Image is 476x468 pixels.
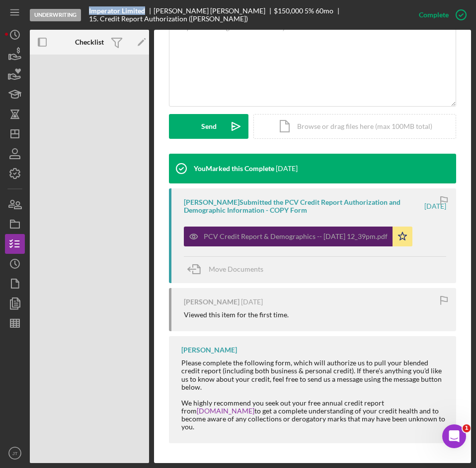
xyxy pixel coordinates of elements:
button: Complete [409,5,471,25]
time: 2025-08-19 16:39 [424,202,446,210]
a: [DOMAIN_NAME] [197,407,254,415]
div: Underwriting [30,9,81,21]
button: Send [169,114,248,139]
button: PCV Credit Report & Demographics -- [DATE] 12_39pm.pdf [184,227,412,246]
div: [PERSON_NAME] [PERSON_NAME] [154,7,274,15]
span: 1 [463,424,471,432]
div: Please complete the following form, which will authorize us to pull your blended credit report (i... [181,359,446,431]
b: Checklist [75,38,104,46]
div: PCV Credit Report & Demographics -- [DATE] 12_39pm.pdf [204,233,388,240]
span: Move Documents [209,265,263,273]
iframe: Intercom live chat [442,424,466,448]
div: 5 % [305,7,314,15]
div: [PERSON_NAME] [184,298,239,306]
time: 2025-08-19 21:05 [276,165,298,173]
div: [PERSON_NAME] [181,346,237,354]
div: 60 mo [316,7,333,15]
div: You Marked this Complete [194,165,274,173]
text: JT [12,451,18,456]
b: Imperator Limited [89,7,145,15]
div: Send [201,114,217,139]
button: Move Documents [184,257,273,282]
div: Complete [419,5,449,25]
time: 2025-08-19 16:38 [241,298,263,306]
div: 15. Credit Report Authorization ([PERSON_NAME]) [89,15,248,23]
div: [PERSON_NAME] Submitted the PCV Credit Report Authorization and Demographic Information - COPY Form [184,198,423,214]
button: JT [5,443,25,463]
div: Viewed this item for the first time. [184,311,289,319]
span: $150,000 [274,6,303,15]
